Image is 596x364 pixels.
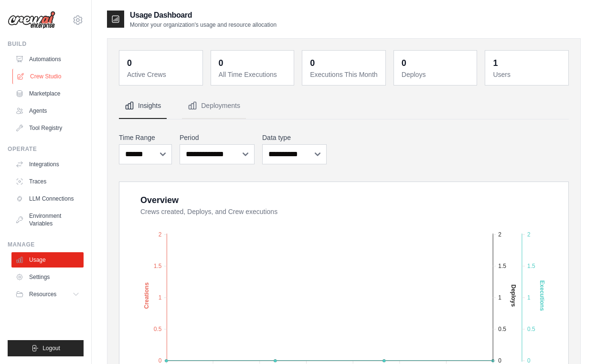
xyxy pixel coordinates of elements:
[11,174,84,189] a: Traces
[8,340,84,356] button: Logout
[11,269,84,285] a: Settings
[143,282,150,309] text: Creations
[180,133,255,142] label: Period
[11,287,84,302] button: Resources
[140,207,557,216] dt: Crews created, Deploys, and Crew executions
[127,70,197,79] dt: Active Crews
[119,93,167,119] button: Insights
[159,294,162,301] tspan: 1
[11,157,84,172] a: Integrations
[402,56,406,70] div: 0
[527,263,535,269] tspan: 1.5
[498,263,506,269] tspan: 1.5
[130,21,277,29] p: Monitor your organization's usage and resource allocation
[154,326,162,332] tspan: 0.5
[262,133,327,142] label: Data type
[527,294,531,301] tspan: 1
[119,133,172,142] label: Time Range
[12,69,85,84] a: Crew Studio
[11,120,84,136] a: Tool Registry
[127,56,132,70] div: 0
[8,11,55,29] img: Logo
[140,193,179,207] div: Overview
[539,280,545,311] text: Executions
[498,231,501,238] tspan: 2
[130,10,277,21] h2: Usage Dashboard
[11,208,84,231] a: Environment Variables
[159,357,162,364] tspan: 0
[182,93,246,119] button: Deployments
[527,357,531,364] tspan: 0
[527,326,535,332] tspan: 0.5
[219,70,288,79] dt: All Time Executions
[11,86,84,101] a: Marketplace
[8,145,84,153] div: Operate
[402,70,471,79] dt: Deploys
[527,231,531,238] tspan: 2
[29,290,56,298] span: Resources
[219,56,223,70] div: 0
[310,70,380,79] dt: Executions This Month
[11,191,84,206] a: LLM Connections
[11,52,84,67] a: Automations
[498,357,501,364] tspan: 0
[493,70,563,79] dt: Users
[43,344,60,352] span: Logout
[8,241,84,248] div: Manage
[8,40,84,48] div: Build
[119,93,569,119] nav: Tabs
[310,56,315,70] div: 0
[11,252,84,268] a: Usage
[510,285,517,307] text: Deploys
[154,263,162,269] tspan: 1.5
[11,103,84,118] a: Agents
[493,56,498,70] div: 1
[498,326,506,332] tspan: 0.5
[159,231,162,238] tspan: 2
[498,294,501,301] tspan: 1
